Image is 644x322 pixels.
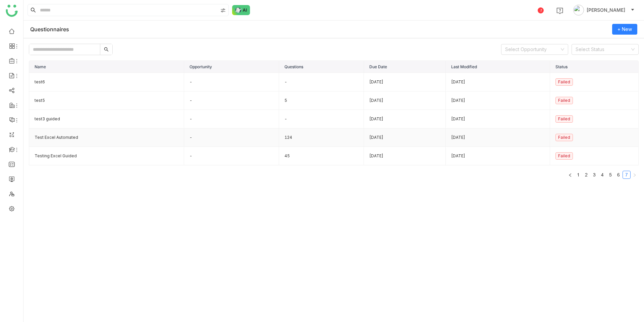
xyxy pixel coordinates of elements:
td: - [279,73,364,91]
a: 6 [615,171,622,178]
th: Name [29,61,184,73]
li: 6 [614,171,623,179]
td: 5 [279,91,364,110]
td: Testing Excel Guided [29,147,184,165]
nz-tag: Failed [555,152,573,160]
li: 4 [598,171,606,179]
div: [DATE] [451,116,545,122]
td: - [184,73,279,91]
span: [PERSON_NAME] [587,6,625,14]
nz-tag: Failed [555,115,573,123]
nz-tag: Failed [555,78,573,86]
img: avatar [573,5,584,15]
a: 2 [583,171,590,178]
a: 3 [591,171,598,178]
td: [DATE] [364,73,446,91]
li: 2 [582,171,590,179]
td: 124 [279,128,364,147]
td: 45 [279,147,364,165]
th: Opportunity [184,61,279,73]
td: Test Excel Automated [29,128,184,147]
td: [DATE] [364,110,446,128]
button: [PERSON_NAME] [572,5,636,15]
div: [DATE] [451,153,545,159]
th: Status [550,61,639,73]
div: 1 [538,7,544,13]
td: - [184,91,279,110]
td: [DATE] [364,91,446,110]
td: test3 guided [29,110,184,128]
img: ask-buddy-normal.svg [232,5,250,15]
td: [DATE] [364,128,446,147]
a: 4 [599,171,606,178]
img: help.svg [556,7,563,14]
nz-tag: Failed [555,134,573,141]
td: test6 [29,73,184,91]
img: logo [6,5,18,17]
a: 5 [607,171,614,178]
td: [DATE] [364,147,446,165]
td: - [184,128,279,147]
a: 7 [623,171,630,178]
div: [DATE] [451,79,545,85]
td: test5 [29,91,184,110]
td: - [279,110,364,128]
a: 1 [575,171,582,178]
button: Next Page [631,171,639,179]
th: Due Date [364,61,446,73]
li: 3 [590,171,598,179]
img: search-type.svg [220,8,226,13]
span: + New [618,26,632,33]
li: 5 [606,171,614,179]
th: Questions [279,61,364,73]
td: - [184,147,279,165]
th: Last Modified [446,61,550,73]
button: + New [612,24,637,35]
div: Questionnaires [30,26,69,33]
li: 1 [574,171,582,179]
div: [DATE] [451,97,545,104]
div: [DATE] [451,134,545,141]
button: Previous Page [566,171,574,179]
td: - [184,110,279,128]
nz-tag: Failed [555,97,573,104]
